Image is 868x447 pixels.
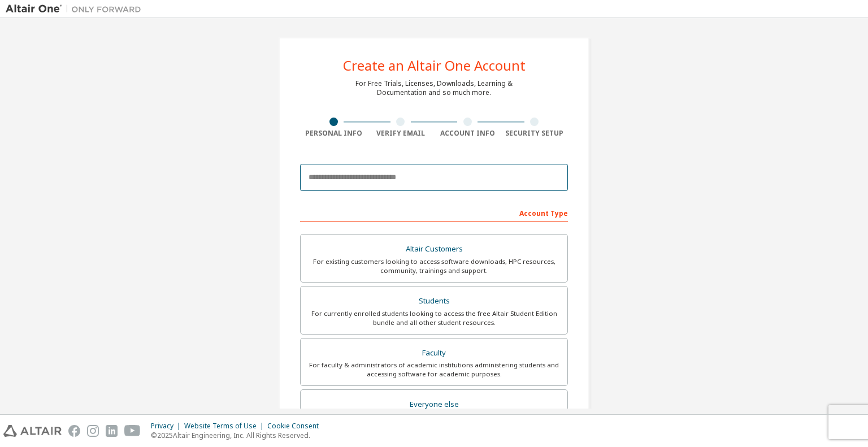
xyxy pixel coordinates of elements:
div: Account Type [300,203,568,222]
div: Students [307,293,561,309]
img: youtube.svg [124,425,141,437]
div: Privacy [151,422,184,431]
div: For faculty & administrators of academic institutions administering students and accessing softwa... [307,361,561,379]
img: linkedin.svg [106,425,118,437]
div: Altair Customers [307,241,561,257]
img: altair_logo.svg [3,425,62,437]
div: Create an Altair One Account [343,59,526,72]
div: For Free Trials, Licenses, Downloads, Learning & Documentation and so much more. [355,79,513,97]
div: Verify Email [367,129,435,138]
div: For currently enrolled students looking to access the free Altair Student Edition bundle and all ... [307,309,561,327]
div: Faculty [307,345,561,361]
div: Personal Info [300,129,367,138]
div: Cookie Consent [267,422,325,431]
div: For existing customers looking to access software downloads, HPC resources, community, trainings ... [307,257,561,275]
div: Website Terms of Use [184,422,267,431]
div: Account Info [434,129,501,138]
div: Everyone else [307,397,561,413]
p: © 2025 Altair Engineering, Inc. All Rights Reserved. [151,431,325,440]
div: Security Setup [501,129,568,138]
img: Altair One [6,3,147,15]
img: facebook.svg [68,425,80,437]
img: instagram.svg [87,425,99,437]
